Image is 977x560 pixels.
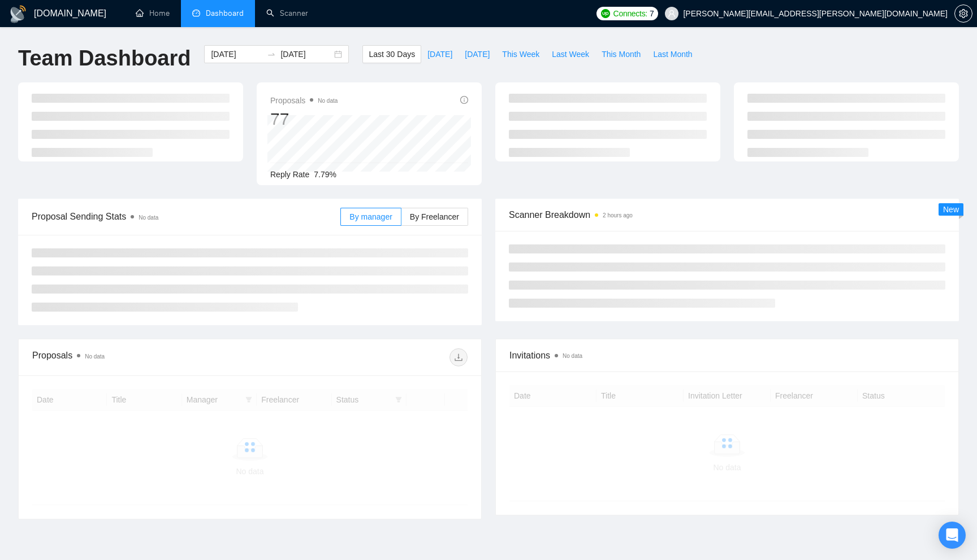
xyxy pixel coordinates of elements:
span: user [668,10,676,17]
div: Open Intercom Messenger [939,522,966,549]
span: info-circle [460,96,468,104]
input: End date [280,48,332,60]
button: Last 30 Days [362,45,421,63]
button: [DATE] [421,45,459,63]
a: homeHome [136,8,170,18]
span: swap-right [267,50,276,59]
span: Last Month [653,48,692,60]
button: [DATE] [459,45,496,63]
span: 7.79% [314,170,336,179]
div: 77 [270,108,338,130]
button: This Month [595,45,647,63]
span: No data [318,98,338,104]
a: searchScanner [266,8,308,18]
img: upwork-logo.png [601,9,610,18]
div: Proposals [32,348,250,366]
span: This Week [502,48,539,60]
span: to [267,50,276,59]
span: 7 [650,7,654,20]
span: Invitations [509,348,945,362]
time: 2 hours ago [603,212,633,218]
span: [DATE] [427,48,452,60]
span: By Freelancer [410,212,459,221]
span: setting [955,9,972,18]
button: setting [954,5,972,23]
span: New [943,205,959,214]
button: Last Week [546,45,595,63]
span: No data [563,353,582,359]
img: logo [9,5,27,23]
span: No data [85,353,105,360]
span: Last 30 Days [369,48,415,60]
button: This Week [496,45,546,63]
span: No data [139,215,158,221]
input: Start date [211,48,262,60]
span: This Month [602,48,641,60]
span: By manager [349,212,392,221]
span: Proposals [270,94,338,107]
span: Reply Rate [270,170,309,179]
span: dashboard [192,9,200,17]
span: Connects: [613,7,647,20]
span: Last Week [552,48,589,60]
span: Scanner Breakdown [509,208,945,222]
a: setting [954,9,972,18]
span: Dashboard [206,8,244,18]
span: [DATE] [465,48,490,60]
button: Last Month [647,45,698,63]
span: Proposal Sending Stats [32,209,340,224]
h1: Team Dashboard [18,45,191,72]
